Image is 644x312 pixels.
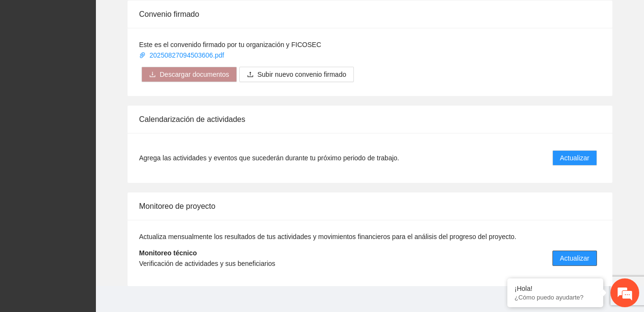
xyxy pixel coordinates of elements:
[56,102,132,199] span: Estamos en línea.
[139,192,601,220] div: Monitoreo de proyecto
[139,0,601,28] div: Convenio firmado
[139,52,146,59] span: paper-clip
[139,106,601,133] div: Calendarización de actividades
[139,41,321,48] span: Este es el convenido firmado por tu organización y FICOSEC
[139,233,516,240] span: Actualiza mensualmente los resultados de tus actividades y movimientos financieros para el anális...
[50,49,161,61] div: Chatee con nosotros ahora
[139,249,197,257] strong: Monitoreo técnico
[139,51,226,59] a: 20250827094503606.pdf
[239,67,354,82] button: uploadSubir nuevo convenio firmado
[139,260,275,267] span: Verificación de actividades y sus beneficiarios
[160,69,229,80] span: Descargar documentos
[515,294,596,301] p: ¿Cómo puedo ayudarte?
[239,71,354,78] span: uploadSubir nuevo convenio firmado
[515,285,596,292] div: ¡Hola!
[247,71,254,79] span: upload
[5,209,183,243] textarea: Escriba su mensaje y pulse “Intro”
[258,69,346,80] span: Subir nuevo convenio firmado
[552,251,597,266] button: Actualizar
[157,5,180,28] div: Minimizar ventana de chat en vivo
[141,67,237,82] button: downloadDescargar documentos
[149,71,156,79] span: download
[552,150,597,166] button: Actualizar
[560,153,589,163] span: Actualizar
[139,153,399,163] span: Agrega las actividades y eventos que sucederán durante tu próximo periodo de trabajo.
[560,253,589,264] span: Actualizar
